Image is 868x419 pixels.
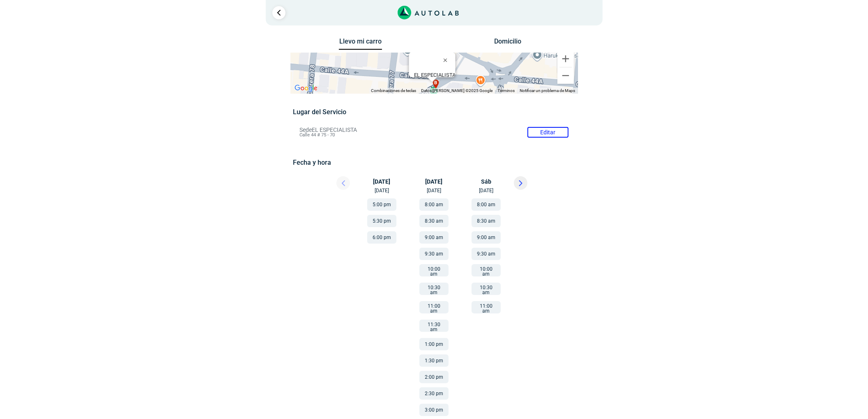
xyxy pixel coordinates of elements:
[419,320,449,332] button: 11:30 am
[292,83,320,94] a: Abre esta zona en Google Maps (se abre en una nueva ventana)
[419,404,449,416] button: 3:00 pm
[419,248,449,260] button: 9:30 am
[498,88,515,93] a: Términos
[419,371,449,383] button: 2:00 pm
[419,387,449,400] button: 2:30 pm
[367,231,396,244] button: 6:00 pm
[367,215,396,227] button: 5:30 pm
[472,283,501,295] button: 10:30 am
[421,88,493,93] span: Datos [PERSON_NAME] ©2025 Google
[557,67,574,84] button: Reducir
[293,108,575,116] h5: Lugar del Servicio
[419,338,449,350] button: 1:00 pm
[419,301,449,313] button: 11:00 am
[472,248,501,260] button: 9:30 am
[472,198,501,211] button: 8:00 am
[520,88,576,93] a: Notificar un problema de Maps
[557,51,574,67] button: Ampliar
[472,264,501,276] button: 10:00 am
[371,88,417,94] button: Combinaciones de teclas
[339,37,382,50] button: Llevo mi carro
[472,215,501,227] button: 8:30 am
[437,50,457,70] button: Cerrar
[293,159,575,166] h5: Fecha y hora
[414,72,455,78] b: EL ESPECIALISTA
[472,231,501,244] button: 9:00 am
[419,198,449,211] button: 8:00 am
[414,72,455,84] div: Calle 44 # 75 - 70
[292,83,320,94] img: Google
[367,198,396,211] button: 5:00 pm
[419,264,449,276] button: 10:00 am
[398,8,459,16] a: Link al sitio de autolab
[419,231,449,244] button: 9:00 am
[419,355,449,367] button: 1:30 pm
[419,283,449,295] button: 10:30 am
[434,79,437,86] span: b
[419,215,449,227] button: 8:30 am
[486,37,529,49] button: Domicilio
[272,6,285,19] a: Ir al paso anterior
[472,301,501,313] button: 11:00 am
